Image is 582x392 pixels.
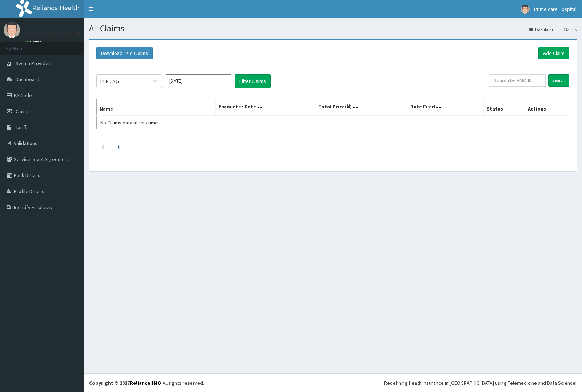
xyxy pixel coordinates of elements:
[557,26,577,32] li: Claims
[16,76,39,83] span: Dashboard
[100,119,159,126] span: No Claims data at this time.
[525,99,569,116] th: Actions
[534,6,577,12] span: Prime care Hospital
[16,108,30,115] span: Claims
[25,29,81,36] p: Prime care Hospital
[407,99,484,116] th: Date Filed
[101,143,104,150] a: Previous page
[216,99,315,116] th: Encounter Date
[97,99,216,116] th: Name
[25,40,43,45] a: Online
[89,380,163,386] strong: Copyright © 2017 .
[384,379,577,387] div: Redefining Heath Insurance in [GEOGRAPHIC_DATA] using Telemedicine and Data Science!
[483,99,525,116] th: Status
[166,74,231,87] input: Select Month and Year
[235,74,271,88] button: Filter Claims
[16,124,29,131] span: Tariffs
[4,22,20,38] img: User Image
[315,99,407,116] th: Total Price(₦)
[529,26,556,32] a: Dashboard
[100,77,119,85] div: PENDING
[89,24,577,33] h1: All Claims
[117,143,120,150] a: Next page
[96,47,153,59] button: Download Paid Claims
[538,47,569,59] a: Add Claim
[521,5,530,14] img: User Image
[16,60,53,67] span: Switch Providers
[130,380,161,386] a: RelianceHMO
[489,74,546,87] input: Search by HMO ID
[548,74,569,87] input: Search
[84,373,582,392] footer: All rights reserved.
